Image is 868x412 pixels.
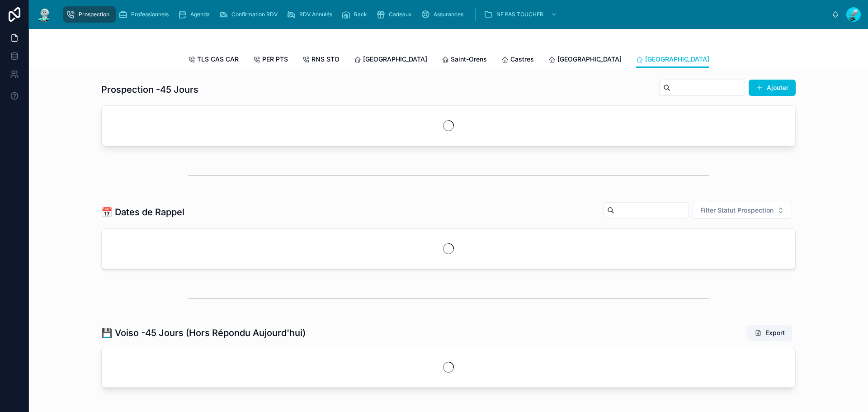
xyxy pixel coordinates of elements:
[231,11,278,18] span: Confirmation RDV
[60,5,832,24] div: scrollable content
[389,11,412,18] span: Cadeaux
[749,80,796,96] button: Ajouter
[101,327,306,339] h1: 💾 Voiso -45 Jours (Hors Répondu Aujourd'hui)
[636,51,709,68] a: [GEOGRAPHIC_DATA]
[548,51,622,69] a: [GEOGRAPHIC_DATA]
[747,325,792,341] button: Export
[284,6,339,23] a: RDV Annulés
[101,83,198,96] h1: Prospection -45 Jours
[36,7,52,22] img: App logo
[262,55,288,64] span: PER PTS
[354,51,427,69] a: [GEOGRAPHIC_DATA]
[63,6,116,23] a: Prospection
[418,6,470,23] a: Assurances
[373,6,418,23] a: Cadeaux
[197,55,239,64] span: TLS CAS CAR
[299,11,332,18] span: RDV Annulés
[339,6,373,23] a: Rack
[101,206,184,218] h1: 📅 Dates de Rappel
[700,206,774,215] span: Filter Statut Prospection
[693,202,792,219] button: Select Button
[216,6,284,23] a: Confirmation RDV
[79,11,109,18] span: Prospection
[442,51,487,69] a: Saint-Orens
[253,51,288,69] a: PER PTS
[131,11,169,18] span: Professionnels
[496,11,543,18] span: NE PAS TOUCHER
[175,6,216,23] a: Agenda
[434,11,463,18] span: Assurances
[451,55,487,64] span: Saint-Orens
[481,6,561,23] a: NE PAS TOUCHER
[510,55,534,64] span: Castres
[501,51,534,69] a: Castres
[557,55,622,64] span: [GEOGRAPHIC_DATA]
[302,51,340,69] a: RNS STO
[311,55,340,64] span: RNS STO
[188,51,239,69] a: TLS CAS CAR
[354,11,367,18] span: Rack
[190,11,210,18] span: Agenda
[363,55,427,64] span: [GEOGRAPHIC_DATA]
[645,55,709,64] span: [GEOGRAPHIC_DATA]
[116,6,175,23] a: Professionnels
